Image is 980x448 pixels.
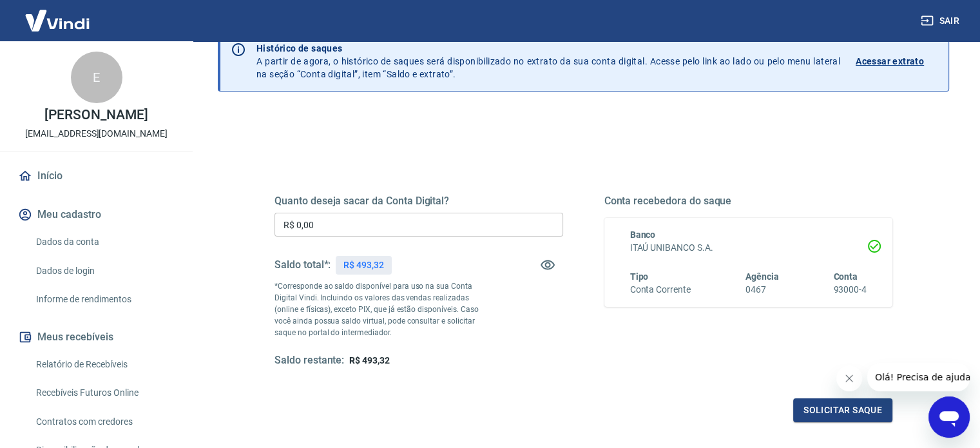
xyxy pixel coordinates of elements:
h6: ITAÚ UNIBANCO S.A. [630,241,867,255]
span: Banco [630,229,656,240]
h6: Conta Corrente [630,283,691,297]
p: Acessar extrato [856,55,924,68]
h5: Saldo total*: [274,258,331,271]
a: Contratos com credores [31,409,177,435]
a: Início [15,162,177,190]
button: Meus recebíveis [15,323,177,351]
iframe: Fechar mensagem [836,365,862,391]
h6: 93000-4 [833,283,867,297]
a: Relatório de Recebíveis [31,351,177,378]
p: [PERSON_NAME] [44,108,148,122]
a: Dados da conta [31,229,177,255]
span: Conta [833,271,858,282]
h6: 0467 [745,283,779,297]
p: [EMAIL_ADDRESS][DOMAIN_NAME] [25,127,168,141]
a: Recebíveis Futuros Online [31,380,177,406]
button: Sair [918,9,965,33]
span: R$ 493,32 [349,355,390,365]
a: Acessar extrato [856,42,938,81]
span: Tipo [630,271,649,282]
h5: Saldo restante: [274,354,344,367]
a: Informe de rendimentos [31,286,177,313]
h5: Conta recebedora do saque [604,195,893,208]
h5: Quanto deseja sacar da Conta Digital? [274,195,563,208]
button: Solicitar saque [793,398,892,422]
button: Meu cadastro [15,200,177,229]
p: R$ 493,32 [343,258,384,272]
iframe: Botão para abrir a janela de mensagens [928,396,970,438]
p: *Corresponde ao saldo disponível para uso na sua Conta Digital Vindi. Incluindo os valores das ve... [274,280,491,338]
span: Olá! Precisa de ajuda? [8,9,108,19]
a: Dados de login [31,258,177,284]
div: E [71,52,122,103]
p: A partir de agora, o histórico de saques será disponibilizado no extrato da sua conta digital. Ac... [256,42,840,81]
iframe: Mensagem da empresa [867,363,970,391]
span: Agência [745,271,779,282]
img: Vindi [15,1,99,40]
p: Histórico de saques [256,42,840,55]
